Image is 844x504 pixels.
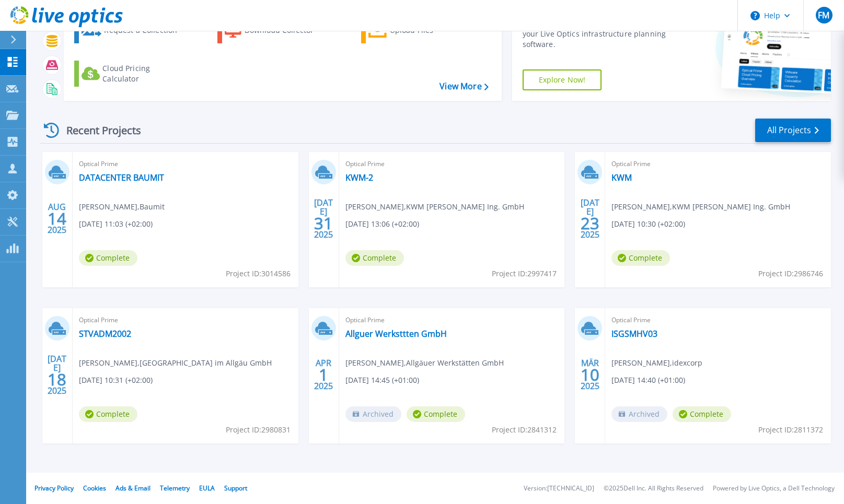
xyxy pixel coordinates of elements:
span: [PERSON_NAME] , KWM [PERSON_NAME] Ing. GmbH [611,201,790,213]
div: Cloud Pricing Calculator [102,63,186,84]
span: [PERSON_NAME] , idexcorp [611,357,702,369]
div: [DATE] 2025 [580,200,600,238]
span: [PERSON_NAME] , Allgäuer Werkstätten GmbH [345,357,504,369]
span: Optical Prime [345,158,559,170]
span: [PERSON_NAME] , KWM [PERSON_NAME] Ing. GmbH [345,201,524,213]
a: KWM-2 [345,172,373,183]
span: [DATE] 14:40 (+01:00) [611,374,685,386]
div: [DATE] 2025 [47,356,67,394]
span: [DATE] 13:06 (+02:00) [345,218,419,230]
a: KWM [611,172,632,183]
a: EULA [199,484,215,493]
span: Complete [79,406,137,422]
li: © 2025 Dell Inc. All Rights Reserved [604,485,703,492]
span: Complete [611,250,670,266]
span: 14 [48,214,66,223]
a: View More [440,81,488,91]
li: Version: [TECHNICAL_ID] [524,485,594,492]
li: Powered by Live Optics, a Dell Technology [713,485,835,492]
a: Privacy Policy [34,484,74,493]
span: Project ID: 2986746 [758,268,823,279]
span: [DATE] 10:31 (+02:00) [79,374,153,386]
span: 23 [581,219,599,228]
a: STVADM2002 [79,329,131,339]
div: MÄR 2025 [580,356,600,394]
a: Explore Now! [523,69,602,90]
span: 31 [314,219,333,228]
span: Optical Prime [79,314,292,326]
span: Project ID: 3014586 [226,268,291,279]
a: Support [224,484,247,493]
span: Complete [673,406,731,422]
span: Optical Prime [79,158,292,170]
a: Telemetry [160,484,190,493]
a: Allguer Werksttten GmbH [345,329,447,339]
span: Complete [79,250,137,266]
span: [DATE] 11:03 (+02:00) [79,218,153,230]
span: Complete [345,250,404,266]
span: Optical Prime [611,314,825,326]
span: Complete [407,406,465,422]
span: [PERSON_NAME] , Baumit [79,201,165,213]
a: DATACENTER BAUMIT [79,172,164,183]
span: Project ID: 2841312 [492,424,557,436]
div: APR 2025 [314,356,333,394]
a: Ads & Email [115,484,151,493]
span: [PERSON_NAME] , [GEOGRAPHIC_DATA] im Allgäu GmbH [79,357,272,369]
span: Optical Prime [345,314,559,326]
a: Cloud Pricing Calculator [74,61,191,87]
span: Archived [345,406,401,422]
div: AUG 2025 [47,200,67,238]
span: Optical Prime [611,158,825,170]
a: ISGSMHV03 [611,329,657,339]
div: Recent Projects [40,118,155,143]
span: [DATE] 10:30 (+02:00) [611,218,685,230]
div: [DATE] 2025 [314,200,333,238]
span: FM [818,11,829,19]
span: 18 [48,375,66,384]
span: 1 [319,370,328,379]
a: All Projects [755,119,831,142]
span: Archived [611,406,667,422]
span: Project ID: 2997417 [492,268,557,279]
a: Cookies [83,484,106,493]
span: Project ID: 2980831 [226,424,291,436]
span: [DATE] 14:45 (+01:00) [345,374,419,386]
span: Project ID: 2811372 [758,424,823,436]
span: 10 [581,370,599,379]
